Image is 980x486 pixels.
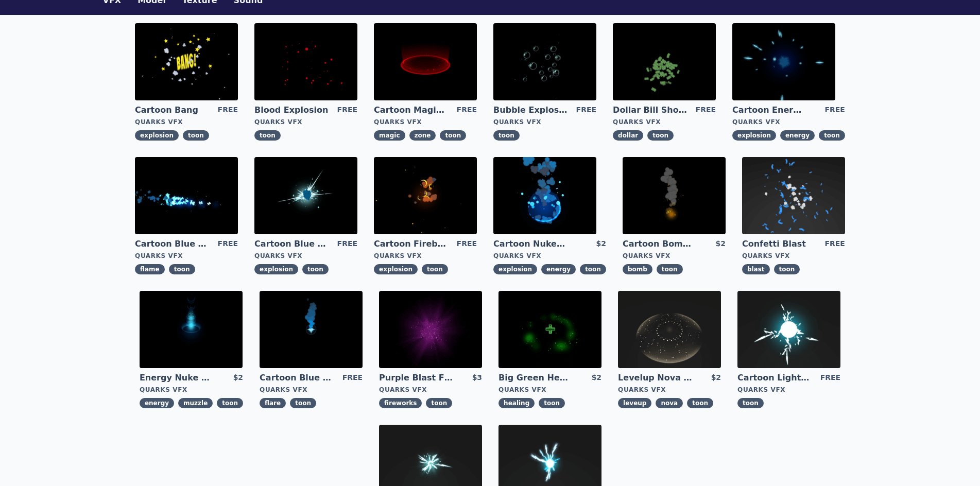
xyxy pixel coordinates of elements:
img: imgAlt [618,291,721,368]
div: Quarks VFX [254,118,357,126]
span: toon [580,264,606,274]
a: Confetti Blast [742,238,816,250]
span: blast [742,264,770,274]
div: FREE [342,372,363,384]
span: magic [374,130,405,141]
span: explosion [493,264,537,274]
div: FREE [337,238,357,250]
span: energy [780,130,815,141]
div: $2 [592,372,601,384]
span: toon [290,398,316,408]
span: energy [541,264,576,274]
div: $2 [233,372,243,384]
span: toon [737,398,764,408]
div: Quarks VFX [140,386,243,394]
span: zone [409,130,436,141]
div: Quarks VFX [374,118,477,126]
span: toon [183,130,209,141]
span: toon [539,398,565,408]
img: imgAlt [742,157,845,234]
img: imgAlt [260,291,363,368]
span: toon [426,398,452,408]
div: Quarks VFX [493,118,596,126]
span: leveup [618,398,651,408]
span: toon [647,130,674,141]
a: Cartoon Bomb Fuse [623,238,697,250]
span: nova [656,398,683,408]
img: imgAlt [374,157,477,234]
a: Cartoon Magic Zone [374,105,448,116]
span: toon [440,130,466,141]
span: explosion [254,264,298,274]
img: imgAlt [379,291,482,368]
img: imgAlt [732,23,835,100]
a: Dollar Bill Shower [613,105,687,116]
div: FREE [218,105,238,116]
div: Quarks VFX [135,252,238,260]
a: Cartoon Bang [135,105,209,116]
img: imgAlt [613,23,716,100]
div: FREE [820,372,840,384]
a: Cartoon Lightning Ball [737,372,812,384]
div: $2 [596,238,606,250]
span: toon [687,398,713,408]
span: toon [217,398,243,408]
div: Quarks VFX [254,252,357,260]
div: FREE [824,105,845,116]
div: FREE [824,238,845,250]
div: Quarks VFX [623,252,726,260]
a: Cartoon Blue Flamethrower [135,238,209,250]
span: energy [140,398,174,408]
span: toon [493,130,520,141]
div: Quarks VFX [618,386,721,394]
div: FREE [457,238,477,250]
span: fireworks [379,398,422,408]
a: Cartoon Blue Flare [260,372,334,384]
span: explosion [135,130,179,141]
div: FREE [576,105,596,116]
a: Energy Nuke Muzzle Flash [140,372,214,384]
span: explosion [732,130,776,141]
div: $2 [715,238,725,250]
div: Quarks VFX [379,386,482,394]
img: imgAlt [498,291,601,368]
span: toon [302,264,329,274]
a: Bubble Explosion [493,105,568,116]
span: explosion [374,264,418,274]
a: Levelup Nova Effect [618,372,692,384]
div: $2 [711,372,721,384]
img: imgAlt [135,157,238,234]
a: Cartoon Energy Explosion [732,105,806,116]
div: FREE [696,105,716,116]
div: Quarks VFX [742,252,845,260]
a: Cartoon Nuke Energy Explosion [493,238,568,250]
span: dollar [613,130,643,141]
a: Cartoon Blue Gas Explosion [254,238,329,250]
img: imgAlt [737,291,840,368]
a: Purple Blast Fireworks [379,372,453,384]
div: FREE [218,238,238,250]
img: imgAlt [623,157,726,234]
div: Quarks VFX [493,252,606,260]
img: imgAlt [254,23,357,100]
div: $3 [472,372,482,384]
div: FREE [337,105,357,116]
img: imgAlt [254,157,357,234]
span: toon [169,264,195,274]
span: toon [422,264,448,274]
div: Quarks VFX [260,386,363,394]
span: flame [135,264,165,274]
span: toon [254,130,281,141]
span: bomb [623,264,652,274]
div: Quarks VFX [737,386,840,394]
a: Big Green Healing Effect [498,372,573,384]
a: Cartoon Fireball Explosion [374,238,448,250]
span: toon [774,264,800,274]
div: Quarks VFX [135,118,238,126]
span: toon [657,264,683,274]
div: FREE [457,105,477,116]
div: Quarks VFX [613,118,716,126]
span: toon [819,130,845,141]
img: imgAlt [493,23,596,100]
div: Quarks VFX [498,386,601,394]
